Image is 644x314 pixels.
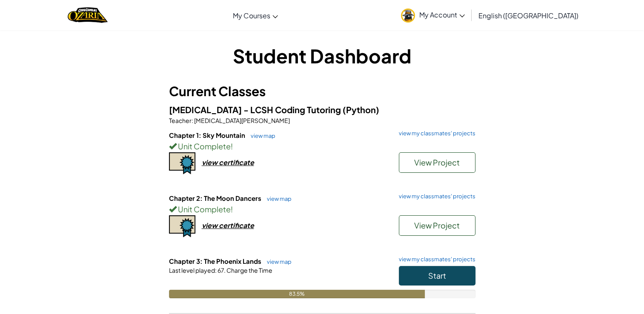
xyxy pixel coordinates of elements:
span: ! [231,204,233,214]
span: Chapter 3: The Phoenix Lands [169,257,263,265]
div: view certificate [202,158,254,167]
div: view certificate [202,221,254,230]
a: view map [263,195,292,202]
h1: Student Dashboard [169,43,475,69]
a: view my classmates' projects [395,131,475,136]
span: (Python) [343,104,379,115]
button: View Project [399,152,475,173]
span: [MEDICAL_DATA] - LCSH Coding Tutoring [169,104,343,115]
span: ! [231,141,233,151]
span: Start [428,271,446,280]
span: 67. [217,266,226,274]
span: View Project [414,220,460,230]
a: My Account [397,2,469,29]
div: 83.5% [169,290,425,298]
span: View Project [414,157,460,167]
a: view certificate [169,221,254,230]
a: view my classmates' projects [395,257,475,262]
span: My Courses [233,11,270,20]
span: Chapter 2: The Moon Dancers [169,194,263,202]
a: view map [246,132,275,139]
span: : [192,117,193,124]
h3: Current Classes [169,82,475,101]
a: English ([GEOGRAPHIC_DATA]) [474,4,583,27]
span: English ([GEOGRAPHIC_DATA]) [478,11,578,20]
button: View Project [399,215,475,236]
span: [MEDICAL_DATA][PERSON_NAME] [193,117,290,124]
a: view certificate [169,158,254,167]
img: certificate-icon.png [169,215,195,237]
span: Unit Complete [177,204,231,214]
a: Ozaria by CodeCombat logo [68,6,107,24]
img: certificate-icon.png [169,152,195,174]
span: : [215,266,217,274]
span: Chapter 1: Sky Mountain [169,131,246,139]
button: Start [399,266,475,285]
span: Teacher [169,117,192,124]
span: Last level played [169,266,215,274]
a: view map [263,258,292,265]
img: Home [68,6,107,24]
span: Unit Complete [177,141,231,151]
img: avatar [401,9,415,23]
span: Charge the Time [226,266,272,274]
a: My Courses [229,4,282,27]
a: view my classmates' projects [395,194,475,199]
span: My Account [419,10,465,19]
